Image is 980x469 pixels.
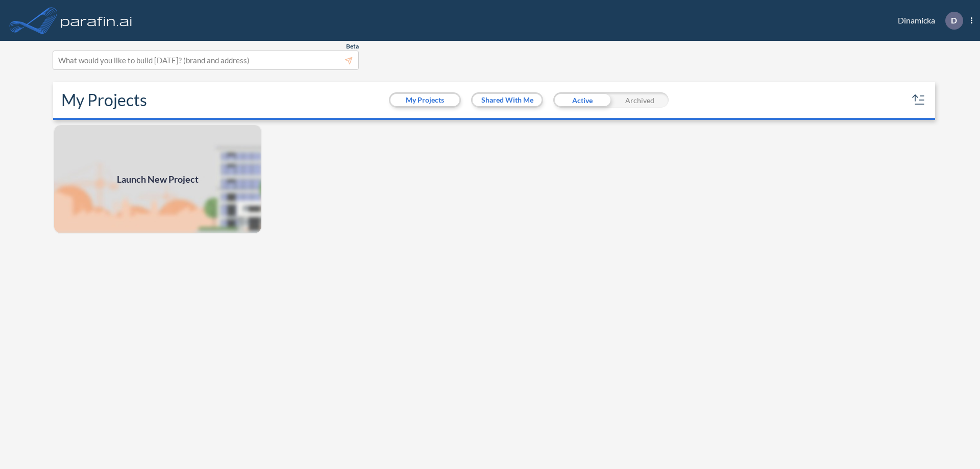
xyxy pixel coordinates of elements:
[117,172,199,186] span: Launch New Project
[473,94,542,106] button: Shared With Me
[911,92,927,108] button: sort
[883,12,972,30] div: Dinamicka
[61,90,147,110] h2: My Projects
[951,16,957,25] p: D
[390,94,459,106] button: My Projects
[553,92,611,108] div: Active
[346,42,359,51] span: Beta
[59,10,134,31] img: logo
[53,124,262,234] img: add
[53,124,262,234] a: Launch New Project
[611,92,669,108] div: Archived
